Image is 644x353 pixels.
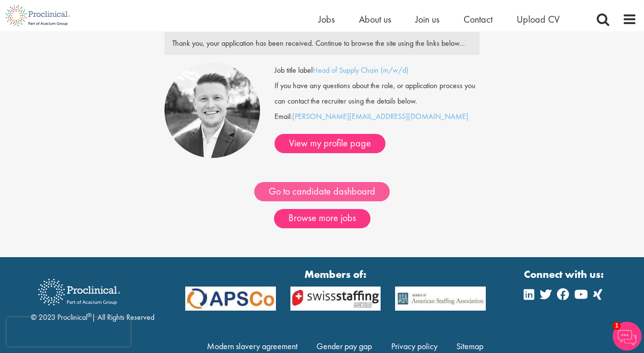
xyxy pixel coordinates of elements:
[391,340,438,352] a: Privacy policy
[292,111,468,121] a: [PERSON_NAME][EMAIL_ADDRESS][DOMAIN_NAME]
[517,13,560,26] a: Upload CV
[165,36,479,51] div: Thank you, your application has been received. Continue to browse the site using the links below...
[464,13,493,26] a: Contact
[274,209,370,228] a: Browse more jobs
[316,340,372,352] a: Gender pay gap
[31,272,127,312] img: Proclinical Recruitment
[274,134,385,153] a: View my profile page
[31,272,154,323] div: © 2023 Proclinical | All Rights Reserved
[207,340,298,352] a: Modern slavery agreement
[7,317,130,346] iframe: reCAPTCHA
[613,322,642,351] img: Chatbot
[318,13,335,26] a: Jobs
[283,287,388,311] img: APSCo
[274,63,480,153] div: Email:
[359,13,391,26] a: About us
[456,340,483,352] a: Sitemap
[313,65,409,75] a: Head of Supply Chain (m/w/d)
[267,78,487,109] div: If you have any questions about the role, or application process you can contact the recruiter us...
[415,13,439,26] a: Join us
[388,287,493,311] img: APSCo
[178,287,283,311] img: APSCo
[613,322,621,330] span: 1
[524,267,606,282] strong: Connect with us:
[164,63,260,158] img: Lukas Eckert
[87,311,92,319] sup: ®
[254,182,390,201] a: Go to candidate dashboard
[185,267,486,282] strong: Members of:
[267,63,487,78] div: Job title label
